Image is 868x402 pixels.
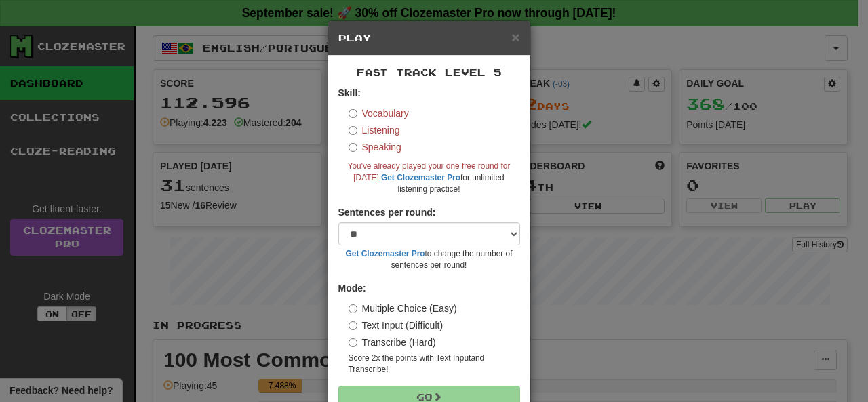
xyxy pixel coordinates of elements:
small: for unlimited listening practice! [338,161,520,195]
a: Get Clozemaster Pro [381,173,460,182]
h5: Play [338,31,520,45]
small: Score 2x the points with Text Input and Transcribe ! [349,353,520,376]
a: Get Clozemaster Pro [346,249,425,258]
input: Vocabulary [349,109,357,118]
label: Vocabulary [349,106,409,120]
label: Multiple Choice (Easy) [349,302,457,315]
span: Fast Track Level 5 [357,66,502,78]
label: Transcribe (Hard) [349,336,436,349]
input: Text Input (Difficult) [349,321,357,330]
span: You've already played your one free round for [DATE]. [348,161,511,182]
strong: Skill: [338,87,361,98]
span: × [511,29,519,45]
label: Text Input (Difficult) [349,319,443,332]
strong: Mode: [338,283,366,294]
button: Close [511,30,519,44]
label: Sentences per round: [338,205,436,219]
input: Listening [349,126,357,135]
input: Multiple Choice (Easy) [349,304,357,313]
label: Listening [349,123,400,137]
input: Transcribe (Hard) [349,338,357,347]
small: to change the number of sentences per round! [338,248,520,271]
input: Speaking [349,143,357,152]
label: Speaking [349,140,401,154]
